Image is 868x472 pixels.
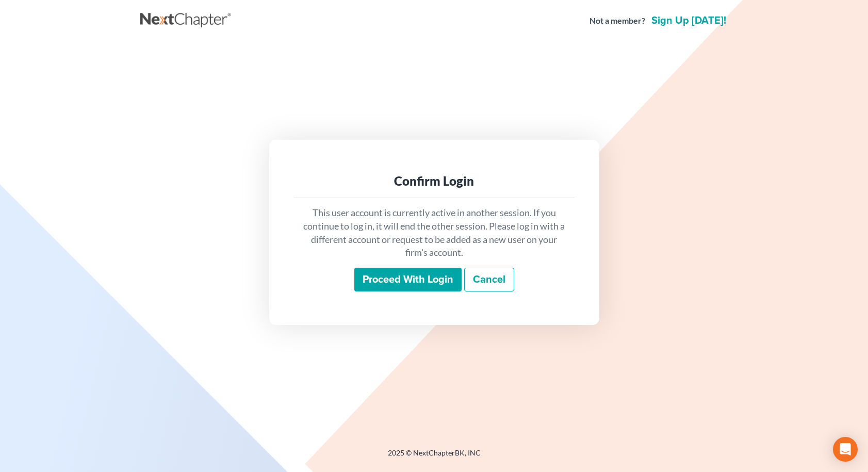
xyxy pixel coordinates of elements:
[302,206,566,259] p: This user account is currently active in another session. If you continue to log in, it will end ...
[140,448,728,466] div: 2025 © NextChapterBK, INC
[302,173,566,189] div: Confirm Login
[649,15,728,26] a: Sign up [DATE]!
[354,268,462,291] input: Proceed with login
[464,268,514,291] a: Cancel
[589,15,645,27] strong: Not a member?
[833,437,858,462] div: Open Intercom Messenger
